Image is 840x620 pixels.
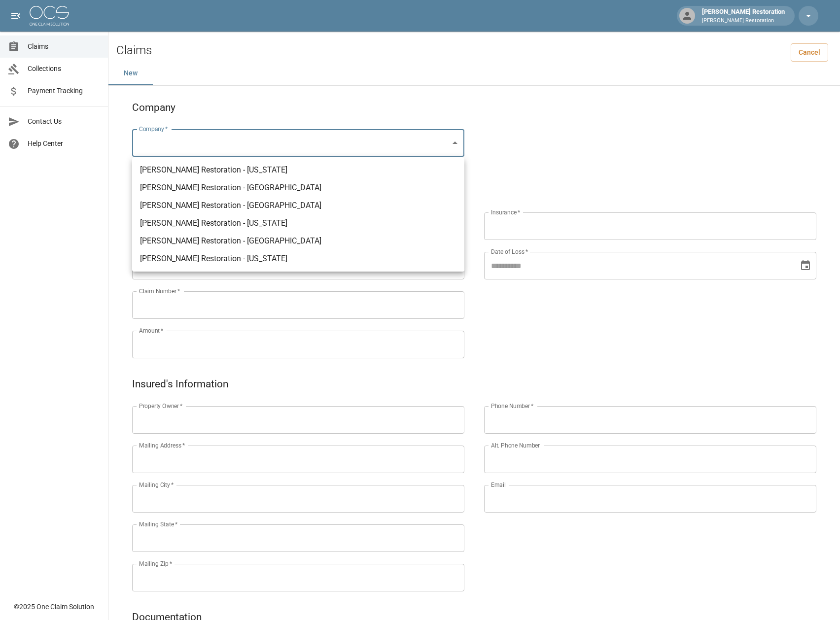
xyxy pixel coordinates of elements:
[132,250,464,268] li: [PERSON_NAME] Restoration - [US_STATE]
[132,161,464,179] li: [PERSON_NAME] Restoration - [US_STATE]
[132,179,464,197] li: [PERSON_NAME] Restoration - [GEOGRAPHIC_DATA]
[132,214,464,232] li: [PERSON_NAME] Restoration - [US_STATE]
[132,232,464,250] li: [PERSON_NAME] Restoration - [GEOGRAPHIC_DATA]
[132,197,464,214] li: [PERSON_NAME] Restoration - [GEOGRAPHIC_DATA]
